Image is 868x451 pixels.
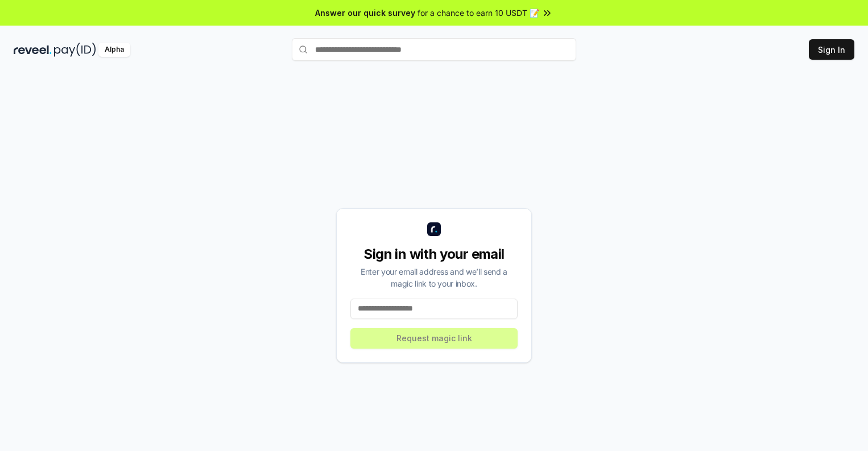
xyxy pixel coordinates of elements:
[54,43,96,57] img: pay_id
[350,266,518,289] div: Enter your email address and we’ll send a magic link to your inbox.
[427,222,441,236] img: logo_small
[315,7,415,19] span: Answer our quick survey
[809,39,854,60] button: Sign In
[350,245,518,263] div: Sign in with your email
[98,43,130,57] div: Alpha
[14,43,52,57] img: reveel_dark
[418,7,539,19] span: for a chance to earn 10 USDT 📝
